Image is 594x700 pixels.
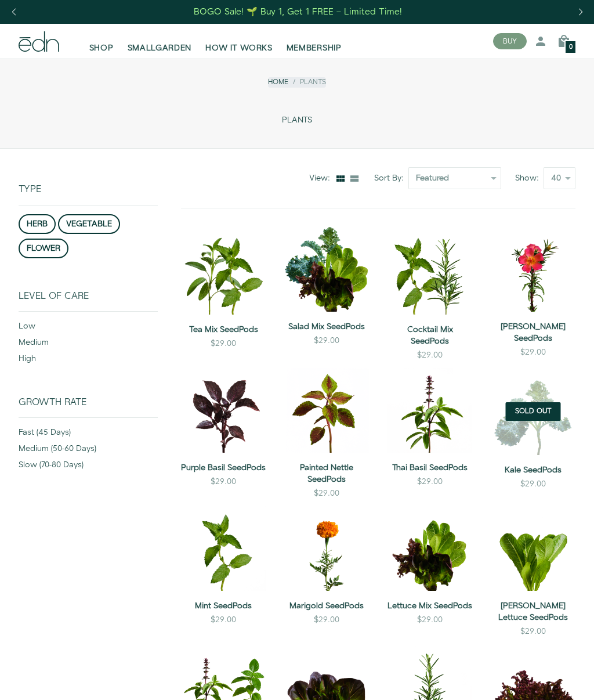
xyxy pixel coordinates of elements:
a: Mint SeedPods [181,600,266,612]
a: HOW IT WORKS [198,28,279,54]
div: medium [19,337,158,353]
img: Tea Mix SeedPods [181,227,266,315]
div: $29.00 [417,476,443,488]
a: Tea Mix SeedPods [181,324,266,335]
img: Thai Basil SeedPods [387,368,472,453]
div: $29.00 [211,476,236,488]
div: View: [309,172,335,184]
a: SMALLGARDEN [121,28,199,54]
a: Purple Basil SeedPods [181,462,266,474]
img: Salad Mix SeedPods [284,227,369,312]
img: Marigold SeedPods [284,506,369,591]
img: Kale SeedPods [491,368,575,456]
div: medium (50-60 days) [19,443,158,459]
span: MEMBERSHIP [287,42,342,54]
div: Level of Care [19,291,158,311]
a: Marigold SeedPods [284,600,369,612]
span: 0 [569,44,573,50]
a: SHOP [82,28,121,54]
a: [PERSON_NAME] SeedPods [491,321,575,344]
button: flower [19,239,68,258]
div: low [19,320,158,337]
a: BOGO Sale! 🌱 Buy 1, Get 1 FREE – Limited Time! [193,3,404,21]
img: Purple Basil SeedPods [181,368,266,453]
img: Lettuce Mix SeedPods [387,506,472,591]
a: Cocktail Mix SeedPods [387,324,472,347]
label: Show: [515,172,544,184]
a: Lettuce Mix SeedPods [387,600,472,612]
span: SMALLGARDEN [128,42,192,54]
img: Mint SeedPods [181,506,266,591]
div: fast (45 days) [19,427,158,443]
div: $29.00 [314,614,339,626]
nav: breadcrumbs [268,77,326,87]
a: Salad Mix SeedPods [284,321,369,333]
span: HOW IT WORKS [205,42,272,54]
a: Home [268,77,288,87]
span: SHOP [89,42,114,54]
a: Kale SeedPods [491,464,575,476]
li: Plants [288,77,326,87]
div: Growth Rate [19,397,158,417]
div: $29.00 [417,614,443,626]
button: herb [19,214,56,234]
div: $29.00 [520,478,546,490]
button: vegetable [58,214,120,234]
img: Moss Rose SeedPods [491,227,575,312]
a: [PERSON_NAME] Lettuce SeedPods [491,600,575,623]
span: PLANTS [282,116,312,125]
div: $29.00 [520,347,546,358]
div: BOGO Sale! 🌱 Buy 1, Get 1 FREE – Limited Time! [194,6,402,18]
label: Sort By: [374,172,408,184]
img: Painted Nettle SeedPods [284,368,369,453]
div: slow (70-80 days) [19,459,158,475]
button: BUY [493,33,527,49]
div: high [19,353,158,369]
a: Thai Basil SeedPods [387,462,472,474]
div: $29.00 [211,614,236,626]
img: Cocktail Mix SeedPods [387,227,472,315]
span: Sold Out [515,408,552,415]
img: Bibb Lettuce SeedPods [491,506,575,591]
div: $29.00 [520,626,546,637]
div: $29.00 [211,338,236,349]
div: Type [19,149,158,204]
a: MEMBERSHIP [280,28,349,54]
div: $29.00 [314,335,339,347]
iframe: Opens a widget where you can find more information [443,665,582,694]
div: $29.00 [417,349,443,361]
a: Painted Nettle SeedPods [284,462,369,485]
div: $29.00 [314,488,339,499]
